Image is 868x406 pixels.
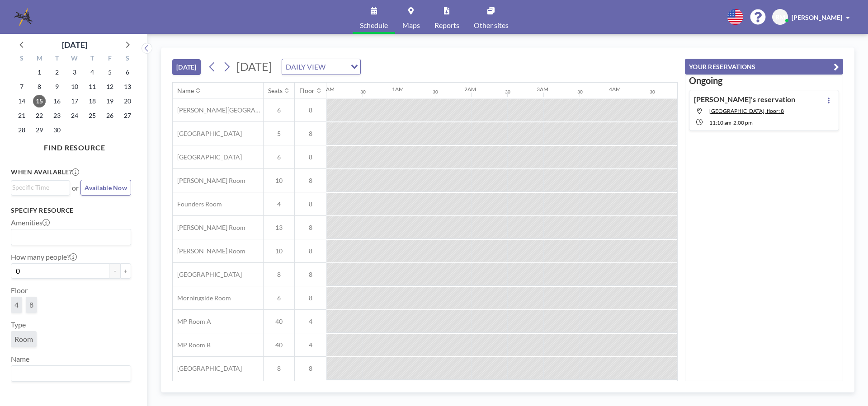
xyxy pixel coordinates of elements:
[33,124,46,136] span: Monday, September 29, 2025
[11,320,26,329] label: Type
[51,66,63,79] span: Tuesday, September 2, 2025
[31,53,48,65] div: M
[51,109,63,122] span: Tuesday, September 23, 2025
[80,180,131,196] button: Available Now
[264,130,294,138] span: 5
[295,130,326,138] span: 8
[86,95,99,107] span: Thursday, September 18, 2025
[72,183,79,192] span: or
[173,200,222,208] span: Founders Room
[12,368,126,379] input: Search for option
[264,271,294,279] span: 8
[264,153,294,161] span: 6
[86,109,99,122] span: Thursday, September 25, 2025
[104,95,116,107] span: Friday, September 19, 2025
[173,224,245,232] span: [PERSON_NAME] Room
[173,247,245,255] span: [PERSON_NAME] Room
[104,66,116,79] span: Friday, September 5, 2025
[733,119,753,126] span: 2:00 PM
[295,294,326,302] span: 8
[537,86,548,93] div: 3AM
[11,355,29,364] label: Name
[104,80,116,93] span: Friday, September 12, 2025
[68,80,81,93] span: Wednesday, September 10, 2025
[282,59,360,75] div: Search for option
[295,271,326,279] span: 8
[709,119,731,126] span: 11:10 AM
[464,86,476,93] div: 2AM
[295,364,326,373] span: 8
[51,124,63,136] span: Tuesday, September 30, 2025
[13,53,31,65] div: S
[173,317,211,326] span: MP Room A
[118,53,136,65] div: S
[12,182,65,192] input: Search for option
[685,59,843,75] button: YOUR RESERVATIONS
[51,95,63,107] span: Tuesday, September 16, 2025
[434,22,459,29] span: Reports
[85,184,127,191] span: Available Now
[264,294,294,302] span: 6
[11,366,131,381] div: Search for option
[173,271,242,279] span: [GEOGRAPHIC_DATA]
[11,252,77,261] label: How many people?
[86,80,99,93] span: Thursday, September 11, 2025
[295,200,326,208] span: 8
[29,300,33,309] span: 8
[33,80,46,93] span: Monday, September 8, 2025
[295,317,326,326] span: 4
[66,53,84,65] div: W
[792,14,842,21] span: [PERSON_NAME]
[295,341,326,349] span: 4
[328,61,345,73] input: Search for option
[173,153,242,161] span: [GEOGRAPHIC_DATA]
[268,87,283,95] div: Seats
[236,60,272,73] span: [DATE]
[101,53,118,65] div: F
[295,153,326,161] span: 8
[33,66,46,79] span: Monday, September 1, 2025
[264,177,294,185] span: 10
[264,317,294,326] span: 40
[402,22,420,29] span: Maps
[11,286,28,295] label: Floor
[15,95,28,107] span: Sunday, September 14, 2025
[433,89,438,95] div: 30
[12,231,126,243] input: Search for option
[320,86,335,93] div: 12AM
[264,224,294,232] span: 13
[51,80,63,93] span: Tuesday, September 9, 2025
[264,247,294,255] span: 10
[295,224,326,232] span: 8
[121,95,134,107] span: Saturday, September 20, 2025
[731,119,733,126] span: -
[173,106,263,114] span: [PERSON_NAME][GEOGRAPHIC_DATA]
[121,80,134,93] span: Saturday, September 13, 2025
[264,341,294,349] span: 40
[609,86,621,93] div: 4AM
[14,300,19,309] span: 4
[299,87,315,95] div: Floor
[709,107,784,114] span: Sweet Auburn Room, floor: 8
[11,229,131,245] div: Search for option
[15,109,28,122] span: Sunday, September 21, 2025
[68,95,81,107] span: Wednesday, September 17, 2025
[295,247,326,255] span: 8
[14,8,33,26] img: organization-logo
[11,140,138,152] h4: FIND RESOURCE
[173,341,211,349] span: MP Room B
[15,80,28,93] span: Sunday, September 7, 2025
[689,75,839,86] h3: Ongoing
[650,89,655,95] div: 30
[173,294,231,302] span: Morningside Room
[15,124,28,136] span: Sunday, September 28, 2025
[173,364,242,373] span: [GEOGRAPHIC_DATA]
[121,109,134,122] span: Saturday, September 27, 2025
[33,109,46,122] span: Monday, September 22, 2025
[177,87,194,95] div: Name
[295,177,326,185] span: 8
[86,66,99,79] span: Thursday, September 4, 2025
[505,89,510,95] div: 30
[264,200,294,208] span: 4
[577,89,583,95] div: 30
